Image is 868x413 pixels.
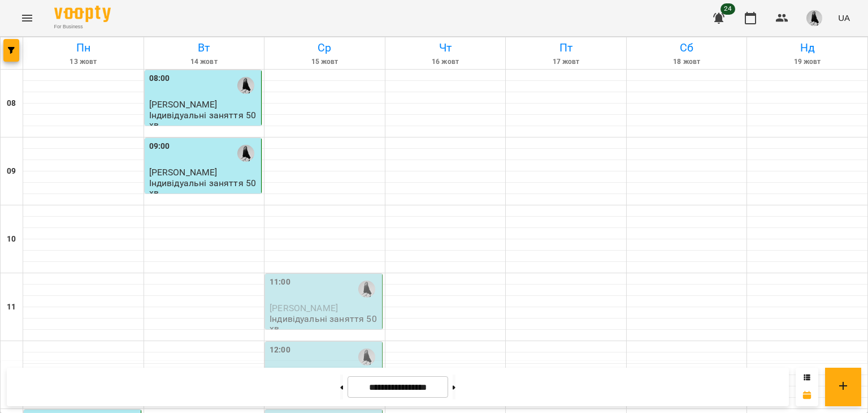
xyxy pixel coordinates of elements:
[721,3,735,15] span: 24
[628,39,745,57] h6: Сб
[7,233,16,246] h6: 10
[507,39,624,57] h6: Пт
[7,97,16,110] h6: 08
[749,57,866,67] h6: 19 жовт
[270,276,290,289] label: 11:00
[54,6,111,22] img: Voopty Logo
[149,110,259,130] p: Індивідуальні заняття 50хв
[628,57,745,67] h6: 18 жовт
[14,5,41,32] button: Menu
[358,281,375,298] img: Юлія Безушко
[749,39,866,57] h6: Нд
[237,145,254,162] img: Юлія Безушко
[266,39,383,57] h6: Ср
[266,57,383,67] h6: 15 жовт
[237,77,254,94] img: Юлія Безушко
[270,303,338,313] span: [PERSON_NAME]
[149,72,170,85] label: 08:00
[358,349,375,365] img: Юлія Безушко
[146,57,263,67] h6: 14 жовт
[834,7,854,28] button: UA
[838,12,850,24] span: UA
[54,23,111,31] span: For Business
[507,57,624,67] h6: 17 жовт
[149,140,170,153] label: 09:00
[149,167,218,178] span: [PERSON_NAME]
[146,39,263,57] h6: Вт
[149,99,218,110] span: [PERSON_NAME]
[270,314,380,334] p: Індивідуальні заняття 50хв
[270,344,290,356] label: 12:00
[387,39,504,57] h6: Чт
[25,39,142,57] h6: Пн
[387,57,504,67] h6: 16 жовт
[25,57,142,67] h6: 13 жовт
[149,178,259,198] p: Індивідуальні заняття 50хв
[7,301,16,313] h6: 11
[7,165,16,178] h6: 09
[806,10,822,26] img: 1ec0e5e8bbc75a790c7d9e3de18f101f.jpeg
